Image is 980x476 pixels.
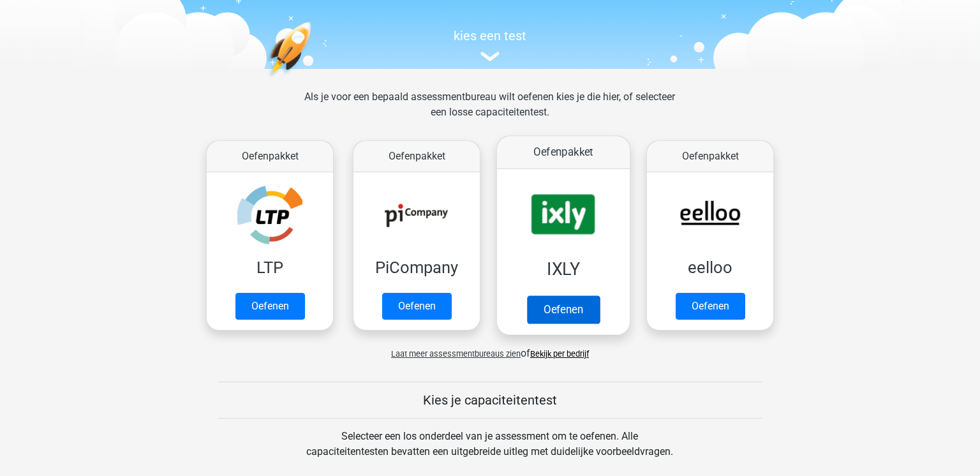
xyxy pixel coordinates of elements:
[267,22,360,137] img: oefenen
[382,293,452,320] a: Oefenen
[676,293,745,320] a: Oefenen
[197,28,783,62] a: kies een test
[218,392,762,408] h5: Kies je capaciteitentest
[294,89,685,135] div: Als je voor een bepaald assessmentbureau wilt oefenen kies je die hier, of selecteer een losse ca...
[235,293,305,320] a: Oefenen
[391,349,521,359] span: Laat meer assessmentbureaus zien
[480,52,500,61] img: assessment
[197,336,783,361] div: of
[527,295,600,324] a: Oefenen
[294,429,685,475] div: Selecteer een los onderdeel van je assessment om te oefenen. Alle capaciteitentesten bevatten een...
[197,28,783,43] h5: kies een test
[530,349,589,359] a: Bekijk per bedrijf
